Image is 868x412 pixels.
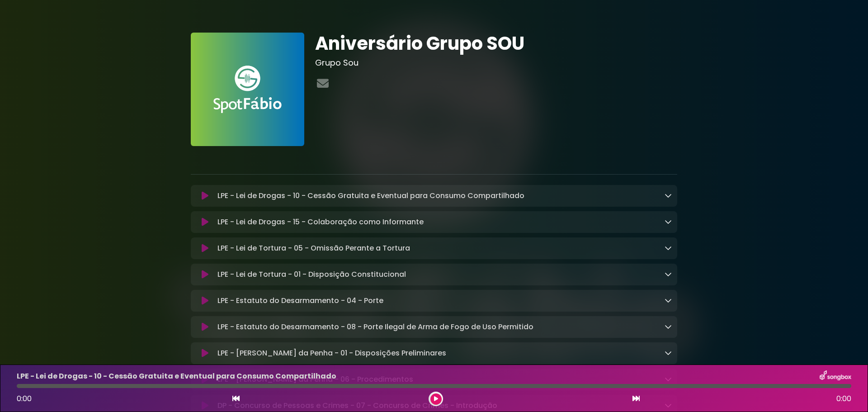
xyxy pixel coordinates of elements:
h3: Grupo Sou [315,58,677,68]
h1: Aniversário Grupo SOU [315,33,677,54]
span: 0:00 [17,393,32,404]
p: LPE - Lei de Drogas - 15 - Colaboração como Informante [217,217,424,227]
p: LPE - Estatuto do Desarmamento - 04 - Porte [217,295,383,306]
p: LPE - Lei de Drogas - 10 - Cessão Gratuita e Eventual para Consumo Compartilhado [217,190,524,201]
p: LPE - Estatuto do Desarmamento - 08 - Porte Ilegal de Arma de Fogo de Uso Permitido [217,322,533,332]
img: songbox-logo-white.png [820,370,851,382]
p: LPE - Lei de Drogas - 10 - Cessão Gratuita e Eventual para Consumo Compartilhado [17,371,336,382]
p: LPE - Lei de Tortura - 05 - Omissão Perante a Tortura [217,243,410,254]
p: LPE - [PERSON_NAME] da Penha - 01 - Disposições Preliminares [217,348,446,359]
img: FAnVhLgaRSStWruMDZa6 [191,33,304,146]
p: LPE - Lei de Tortura - 01 - Disposição Constitucional [217,269,406,280]
span: 0:00 [836,393,851,404]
